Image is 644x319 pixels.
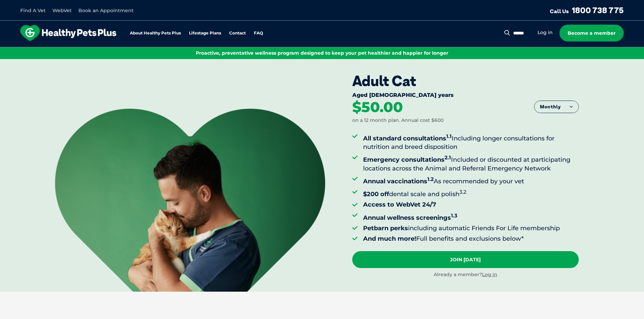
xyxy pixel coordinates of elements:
strong: And much more! [363,235,416,242]
a: WebVet [52,7,72,14]
strong: Annual vaccinations [363,178,434,185]
button: Search [503,29,511,36]
li: Included or discounted at participating locations across the Animal and Referral Emergency Network [363,153,579,172]
strong: $200 off [363,190,389,198]
a: FAQ [254,31,263,35]
li: dental scale and polish [363,188,579,198]
span: Call Us [550,8,569,15]
img: <br /> <b>Warning</b>: Undefined variable $title in <b>/var/www/html/current/codepool/wp-content/... [55,108,325,292]
div: $50.00 [352,100,403,115]
li: including automatic Friends For Life membership [363,224,579,233]
li: Full benefits and exclusions below* [363,235,579,243]
a: Call Us1800 738 775 [550,5,624,15]
li: Including longer consultations for nutrition and breed disposition [363,132,579,151]
a: Find A Vet [20,7,46,14]
div: on a 12 month plan. Annual cost $600 [352,117,444,124]
sup: 1.3 [451,212,457,219]
li: As recommended by your vet [363,175,579,186]
a: About Healthy Pets Plus [130,31,181,35]
strong: All standard consultations [363,135,452,142]
button: Monthly [534,101,578,113]
a: Book an Appointment [78,7,134,14]
strong: Emergency consultations [363,156,451,163]
a: Join [DATE] [352,251,579,268]
div: Already a member? [352,271,579,278]
strong: Petbarn perks [363,224,408,232]
a: Become a member [559,25,624,42]
a: Log in [482,271,497,277]
a: Contact [229,31,246,35]
div: Adult Cat [352,73,579,89]
sup: 3.2 [459,189,467,195]
strong: Access to WebVet 24/7 [363,201,436,208]
sup: 1.2 [427,176,434,182]
a: Lifestage Plans [189,31,221,35]
span: Proactive, preventative wellness program designed to keep your pet healthier and happier for longer [196,50,448,56]
sup: 1.1 [446,133,452,139]
strong: Annual wellness screenings [363,214,457,221]
sup: 2.1 [445,154,451,161]
a: Log in [538,29,553,36]
div: Aged [DEMOGRAPHIC_DATA] years [352,92,579,100]
img: hpp-logo [20,25,116,41]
